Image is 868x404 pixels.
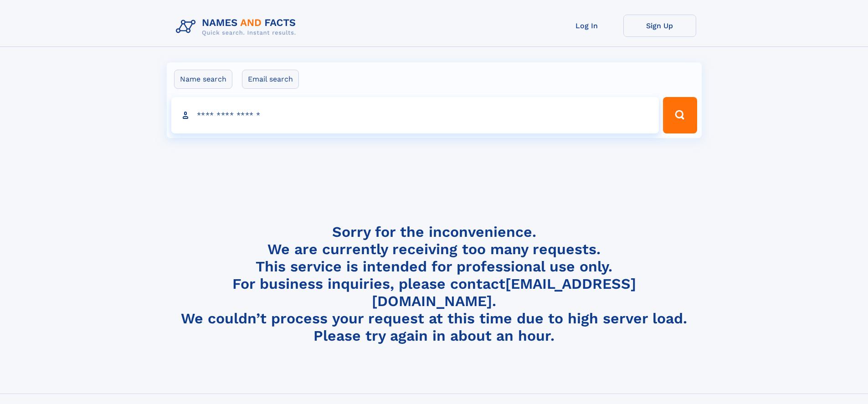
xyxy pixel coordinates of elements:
[174,70,232,89] label: Name search
[663,97,697,133] button: Search Button
[171,97,659,133] input: search input
[623,15,696,37] a: Sign Up
[172,15,303,39] img: Logo Names and Facts
[172,223,696,345] h4: Sorry for the inconvenience. We are currently receiving too many requests. This service is intend...
[372,275,636,310] a: [EMAIL_ADDRESS][DOMAIN_NAME]
[242,70,299,89] label: Email search
[550,15,623,37] a: Log In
